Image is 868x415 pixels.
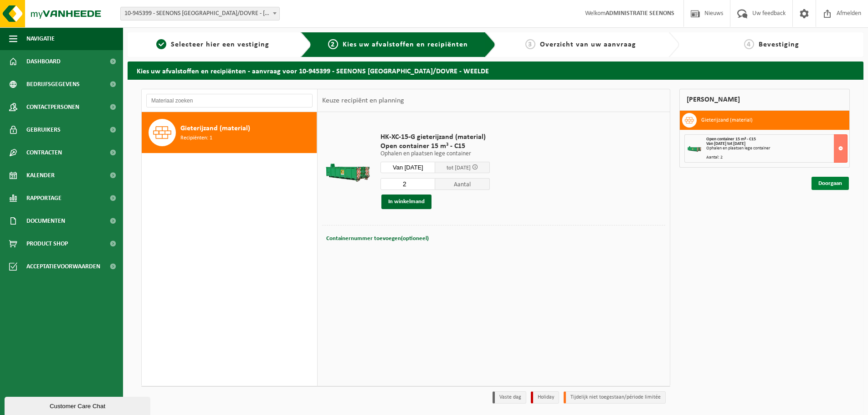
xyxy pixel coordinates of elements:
[679,89,850,111] div: [PERSON_NAME]
[156,39,166,49] span: 1
[343,41,468,48] span: Kies uw afvalstoffen en recipiënten
[706,137,756,142] span: Open container 15 m³ - C15
[706,141,745,146] strong: Van [DATE] tot [DATE]
[435,178,490,190] span: Aantal
[493,391,526,404] li: Vaste dag
[26,118,61,141] span: Gebruikers
[26,50,61,73] span: Dashboard
[759,41,799,48] span: Bevestiging
[26,210,65,232] span: Documenten
[706,146,847,151] div: Ophalen en plaatsen lege container
[26,164,55,187] span: Kalender
[5,395,152,415] iframe: chat widget
[26,27,55,50] span: Navigatie
[132,39,293,50] a: 1Selecteer hier een vestiging
[380,151,490,157] p: Ophalen en plaatsen lege container
[540,41,636,48] span: Overzicht van uw aanvraag
[380,162,435,173] input: Selecteer datum
[146,94,313,108] input: Materiaal zoeken
[26,187,62,210] span: Rapportage
[26,96,79,118] span: Contactpersonen
[328,39,338,49] span: 2
[812,177,849,190] a: Doorgaan
[180,123,250,134] span: Gieterijzand (material)
[26,255,100,278] span: Acceptatievoorwaarden
[128,61,863,79] h2: Kies uw afvalstoffen en recipiënten - aanvraag voor 10-945399 - SEENONS [GEOGRAPHIC_DATA]/DOVRE -...
[121,7,279,20] span: 10-945399 - SEENONS BELGIUM/DOVRE - WEELDE
[120,7,280,20] span: 10-945399 - SEENONS BELGIUM/DOVRE - WEELDE
[447,165,471,171] span: tot [DATE]
[706,155,847,160] div: Aantal: 2
[701,113,753,128] h3: Gieterijzand (material)
[180,134,212,143] span: Recipiënten: 1
[380,133,490,142] span: HK-XC-15-G gieterijzand (material)
[606,10,674,17] strong: ADMINISTRATIE SEENONS
[531,391,559,404] li: Holiday
[381,195,431,209] button: In winkelmand
[525,39,535,49] span: 3
[171,41,269,48] span: Selecteer hier een vestiging
[325,232,430,245] button: Containernummer toevoegen(optioneel)
[318,89,409,112] div: Keuze recipiënt en planning
[26,73,80,96] span: Bedrijfsgegevens
[26,232,68,255] span: Product Shop
[380,142,490,151] span: Open container 15 m³ - C15
[142,112,317,153] button: Gieterijzand (material) Recipiënten: 1
[326,236,429,241] span: Containernummer toevoegen(optioneel)
[744,39,754,49] span: 4
[26,141,62,164] span: Contracten
[564,391,666,404] li: Tijdelijk niet toegestaan/période limitée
